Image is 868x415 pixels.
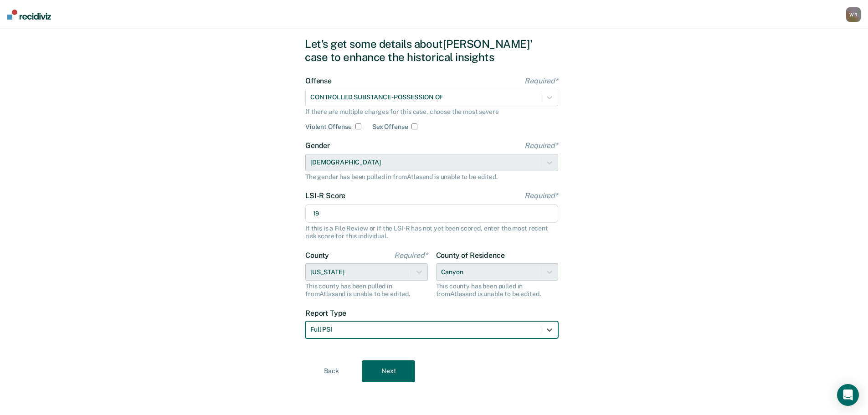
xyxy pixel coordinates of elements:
div: This county has been pulled in from Atlas and is unable to be edited. [305,282,428,298]
span: Required* [524,77,558,85]
label: Report Type [305,309,558,318]
label: County [305,251,428,260]
label: County of Residence [436,251,559,260]
label: LSI-R Score [305,191,558,200]
label: Sex Offense [372,123,408,131]
label: Gender [305,141,558,150]
button: Next [362,360,415,382]
div: This county has been pulled in from Atlas and is unable to be edited. [436,282,559,298]
div: If this is a File Review or if the LSI-R has not yet been scored, enter the most recent risk scor... [305,225,558,240]
button: WR [846,7,861,22]
div: Let's get some details about [PERSON_NAME]' case to enhance the historical insights [305,37,563,64]
div: If there are multiple charges for this case, choose the most severe [305,108,558,116]
div: The gender has been pulled in from Atlas and is unable to be edited. [305,173,558,181]
label: Violent Offense [305,123,352,131]
button: Back [305,360,358,382]
label: Offense [305,77,558,85]
span: Required* [524,191,558,200]
div: W R [846,7,861,22]
span: Required* [394,251,428,260]
img: Recidiviz [7,10,51,20]
span: Required* [524,141,558,150]
div: Open Intercom Messenger [837,384,859,406]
